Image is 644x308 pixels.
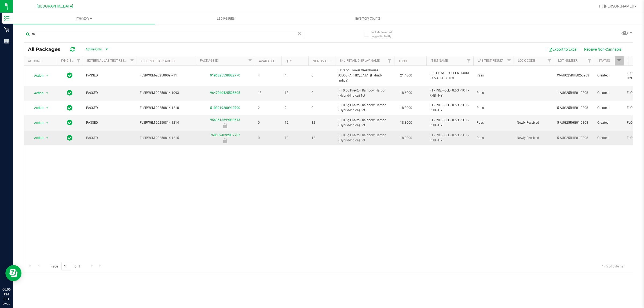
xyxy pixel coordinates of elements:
span: In Sync [67,119,72,126]
span: Include items not tagged for facility [371,30,398,38]
span: 0 [258,135,278,141]
span: Action [29,72,44,79]
a: 9196825538022770 [210,74,240,77]
span: FLSRWGM-20250814-1215 [140,135,192,141]
span: FT 0.5g Pre-Roll Rainbow Harbor (Hybrid-Indica) 5ct [338,103,391,113]
a: Filter [464,56,473,65]
a: Lab Results [155,13,297,24]
div: Newly Received [195,123,255,128]
a: Item Name [431,59,448,63]
div: Newly Received [195,138,255,143]
span: FT - PRE-ROLL - 0.5G - 5CT - RHB - HYI [430,103,470,113]
span: 18.3000 [397,119,415,127]
span: 5-AUG25RHB01-0808 [557,135,591,141]
inline-svg: Retail [4,27,9,32]
span: select [44,119,51,127]
a: Lock Code [518,59,535,63]
a: Non-Available [313,59,336,63]
span: Newly Received [517,120,551,125]
a: External Lab Test Result [87,59,129,63]
a: Filter [585,56,594,65]
span: FLSRWGM-20250909-711 [140,73,192,78]
span: Action [29,119,44,127]
span: Action [29,134,44,142]
span: 18 [285,90,305,96]
span: Newly Received [517,135,551,141]
span: select [44,104,51,112]
span: PASSED [86,120,133,125]
a: Lab Test Result [478,59,503,63]
a: Filter [385,56,394,65]
a: Inventory Counts [297,13,439,24]
span: 1-AUG25RHB01-0808 [557,90,591,96]
a: Filter [615,56,624,65]
span: 0 [312,90,332,96]
span: In Sync [67,134,72,142]
span: FT - PRE-ROLL - 0.5G - 5CT - RHB - HYI [430,118,470,128]
span: 12 [312,135,332,141]
input: Search Package ID, Item Name, SKU, Lot or Part Number... [24,30,304,38]
span: All Packages [28,46,66,52]
span: FLSRWGM-20250814-1214 [140,120,192,125]
a: 9563513599080613 [210,118,240,122]
a: Available [259,59,275,63]
a: Package ID [200,59,218,63]
span: Created [597,90,620,96]
span: Action [29,89,44,97]
a: Filter [246,56,255,65]
span: Hi, [PERSON_NAME]! [599,4,634,8]
span: Inventory Counts [348,16,388,21]
a: 5103219280919700 [210,106,240,110]
span: Created [597,73,620,78]
span: Created [597,135,620,141]
span: Clear [298,30,301,37]
a: Inventory [13,13,155,24]
span: FD - FLOWER GREENHOUSE - 3.5G - RHB - HYI [430,71,470,81]
span: 18.6000 [397,89,415,97]
button: Export to Excel [545,45,581,54]
inline-svg: Reports [4,39,9,44]
span: 5-AUG25RHB01-0808 [557,120,591,125]
span: FT 0.5g Pre-Roll Rainbow Harbor (Hybrid-Indica) 1ct [338,88,391,98]
span: In Sync [67,72,72,79]
span: 2 [285,105,305,111]
span: Pass [477,105,510,111]
div: Actions [28,59,54,63]
a: SKU [628,59,634,63]
a: Filter [505,56,514,65]
a: Filter [545,56,554,65]
span: 5-AUG25RHB01-0808 [557,105,591,111]
p: 09/20 [2,302,10,306]
span: FT - PRE-ROLL - 0.5G - 5CT - RHB - HYI [430,133,470,143]
span: 21.4000 [397,72,415,79]
span: 0 [312,105,332,111]
span: W-AUG25RHB02-0903 [557,73,591,78]
span: 4 [258,73,278,78]
span: Pass [477,120,510,125]
a: Qty [286,59,292,63]
a: 9647040425525605 [210,91,240,95]
span: Action [29,104,44,112]
inline-svg: Inventory [4,16,9,21]
span: select [44,89,51,97]
input: 1 [61,262,71,270]
a: 7686324092807707 [210,133,240,137]
span: PASSED [86,135,133,141]
span: Created [597,105,620,111]
span: Page of 1 [46,262,85,270]
span: In Sync [67,104,72,112]
span: select [44,72,51,79]
span: FT 0.5g Pre-Roll Rainbow Harbor (Hybrid-Indica) 5ct [338,133,391,143]
a: Filter [128,56,137,65]
iframe: Resource center [5,265,21,281]
span: Pass [477,73,510,78]
a: Flourish Package ID [141,59,175,63]
span: FLSRWGM-20250814-1093 [140,90,192,96]
a: Sync Status [60,59,81,63]
span: PASSED [86,73,133,78]
span: 12 [312,120,332,125]
span: Pass [477,90,510,96]
span: Created [597,120,620,125]
span: Lab Results [210,16,242,21]
a: THC% [398,59,407,63]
